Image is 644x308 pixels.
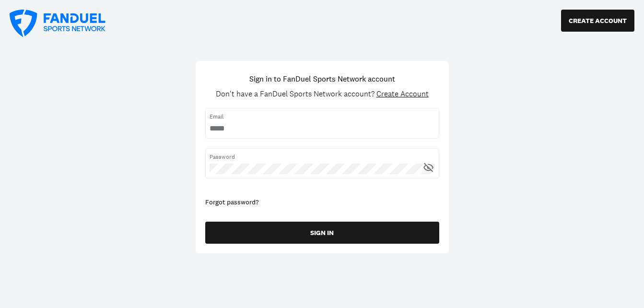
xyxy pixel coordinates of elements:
h1: Sign in to FanDuel Sports Network account [249,73,395,84]
div: Forgot password? [205,198,439,207]
div: Don't have a FanDuel Sports Network account? [216,89,429,98]
span: Create Account [376,89,429,99]
span: Email [210,112,435,121]
span: Password [210,153,435,161]
button: SIGN IN [205,222,439,244]
button: CREATE ACCOUNT [561,10,634,32]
